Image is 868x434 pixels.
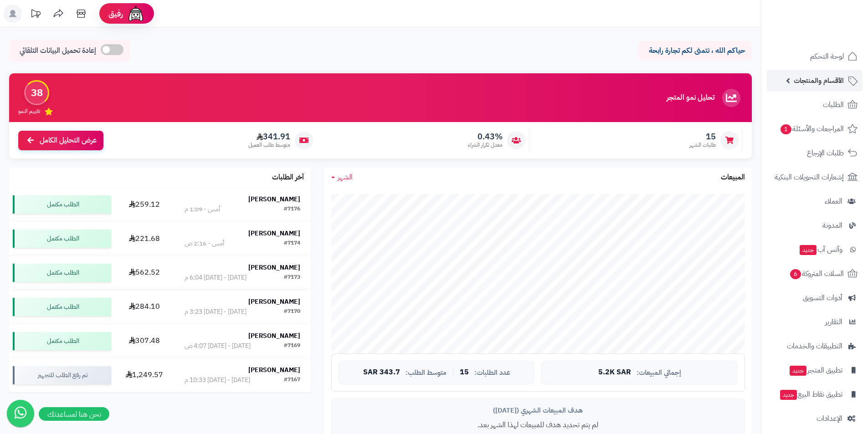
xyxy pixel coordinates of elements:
[767,383,863,405] a: تطبيق نقاط البيعجديد
[284,376,300,385] div: #7167
[767,408,863,429] a: الإعدادات
[810,50,844,63] span: لوحة التحكم
[789,364,842,377] span: تطبيق المتجر
[284,273,300,282] div: #7173
[115,188,174,221] td: 259.12
[767,166,863,188] a: إشعارات التحويلات البنكية
[13,298,111,316] div: الطلب مكتمل
[284,239,300,248] div: #7174
[13,366,111,384] div: تم رفع الطلب للتجهيز
[822,219,842,232] span: المدونة
[799,243,842,256] span: وآتس آب
[794,74,844,87] span: الأقسام والمنتجات
[248,229,300,238] strong: [PERSON_NAME]
[775,171,844,184] span: إشعارات التحويلات البنكية
[689,132,716,142] span: 15
[767,46,863,67] a: لوحة التحكم
[108,8,123,19] span: رفيق
[115,256,174,290] td: 562.52
[248,297,300,306] strong: [PERSON_NAME]
[780,390,797,400] span: جديد
[825,195,842,208] span: العملاء
[800,245,817,255] span: جديد
[20,46,96,56] span: إعادة تحميل البيانات التلقائي
[13,264,111,282] div: الطلب مكتمل
[185,307,247,317] div: [DATE] - [DATE] 3:23 م
[127,5,145,23] img: ai-face.png
[13,195,111,214] div: الطلب مكتمل
[248,194,300,204] strong: [PERSON_NAME]
[825,316,842,328] span: التقارير
[767,214,863,236] a: المدونة
[767,239,863,260] a: وآتس آبجديد
[248,331,300,341] strong: [PERSON_NAME]
[781,124,791,134] span: 1
[767,118,863,140] a: المراجعات والأسئلة1
[767,359,863,381] a: تطبيق المتجرجديد
[460,368,469,377] span: 15
[767,335,863,357] a: التطبيقات والخدمات
[115,290,174,324] td: 284.10
[18,131,103,150] a: عرض التحليل الكامل
[331,172,353,183] a: الشهر
[790,366,806,376] span: جديد
[18,107,40,115] span: تقييم النمو
[115,222,174,255] td: 221.68
[721,174,745,182] h3: المبيعات
[115,358,174,392] td: 1,249.57
[40,135,97,146] span: عرض التحليل الكامل
[780,123,844,135] span: المراجعات والأسئلة
[24,5,47,25] a: تحديثات المنصة
[339,406,738,415] div: هدف المبيعات الشهري ([DATE])
[803,291,842,304] span: أدوات التسويق
[13,332,111,350] div: الطلب مكتمل
[767,142,863,164] a: طلبات الإرجاع
[779,388,842,401] span: تطبيق نقاط البيع
[284,307,300,317] div: #7170
[115,324,174,358] td: 307.48
[248,141,290,149] span: متوسط طلب العميل
[339,420,738,430] p: لم يتم تحديد هدف للمبيعات لهذا الشهر بعد.
[790,269,801,279] span: 6
[598,368,631,377] span: 5.2K SAR
[468,141,503,149] span: معدل تكرار الشراء
[185,273,247,282] div: [DATE] - [DATE] 6:04 م
[185,239,224,248] div: أمس - 2:16 ص
[807,147,844,159] span: طلبات الإرجاع
[817,412,842,425] span: الإعدادات
[637,369,681,377] span: إجمالي المبيعات:
[645,46,745,56] p: حياكم الله ، نتمنى لكم تجارة رابحة
[767,94,863,116] a: الطلبات
[823,98,844,111] span: الطلبات
[767,263,863,285] a: السلات المتروكة6
[789,267,844,280] span: السلات المتروكة
[185,342,251,351] div: [DATE] - [DATE] 4:07 ص
[767,311,863,333] a: التقارير
[284,342,300,351] div: #7169
[248,365,300,375] strong: [PERSON_NAME]
[787,340,842,352] span: التطبيقات والخدمات
[474,369,510,377] span: عدد الطلبات:
[468,132,503,142] span: 0.43%
[248,132,290,142] span: 341.91
[689,141,716,149] span: طلبات الشهر
[13,230,111,248] div: الطلب مكتمل
[248,263,300,272] strong: [PERSON_NAME]
[767,190,863,212] a: العملاء
[185,205,220,214] div: أمس - 1:09 م
[272,174,304,182] h3: آخر الطلبات
[284,205,300,214] div: #7176
[185,376,250,385] div: [DATE] - [DATE] 10:33 م
[363,368,400,377] span: 343.7 SAR
[452,369,454,376] span: |
[406,369,447,377] span: متوسط الطلب:
[767,287,863,309] a: أدوات التسويق
[338,172,353,183] span: الشهر
[667,94,714,102] h3: تحليل نمو المتجر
